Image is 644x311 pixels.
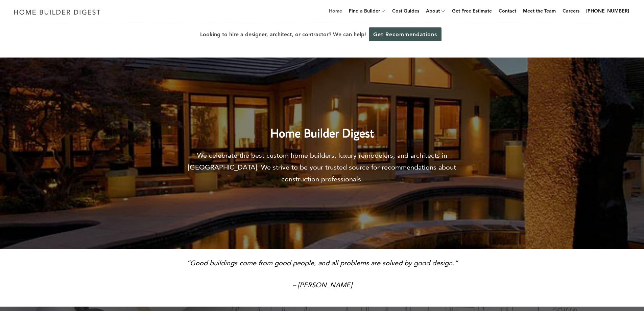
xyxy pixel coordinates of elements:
[187,259,458,267] em: “Good buildings come from good people, and all problems are solved by good design.”
[178,150,466,185] p: We celebrate the best custom home builders, luxury remodelers, and architects in [GEOGRAPHIC_DATA...
[178,112,466,142] h2: Home Builder Digest
[11,5,104,19] img: Home Builder Digest
[292,281,352,289] em: – [PERSON_NAME]
[514,262,636,303] iframe: Drift Widget Chat Controller
[369,27,442,41] a: Get Recommendations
